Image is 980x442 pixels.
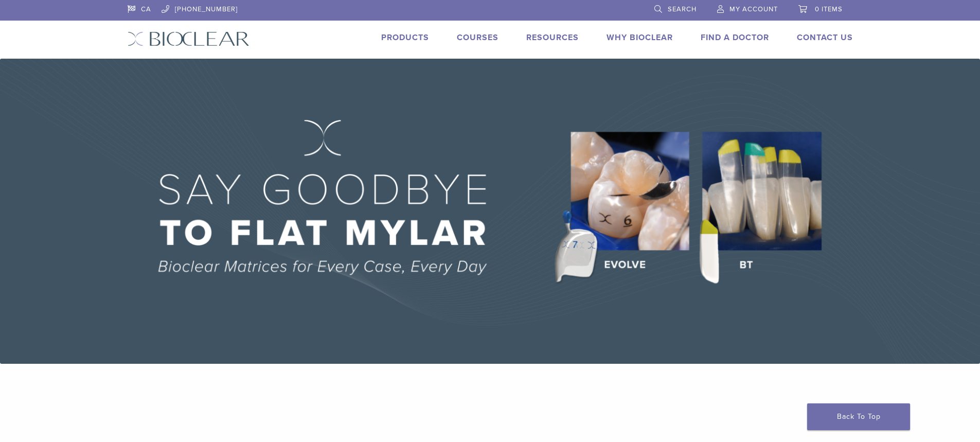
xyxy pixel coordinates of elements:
a: Resources [526,32,579,43]
a: Courses [457,32,498,43]
a: Why Bioclear [607,32,673,43]
a: Find A Doctor [701,32,769,43]
span: My Account [729,5,778,13]
a: Products [381,32,429,43]
span: Search [668,5,697,13]
img: Bioclear [128,31,250,46]
a: Contact Us [797,32,853,43]
span: 0 items [815,5,843,13]
a: Back To Top [807,403,910,430]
